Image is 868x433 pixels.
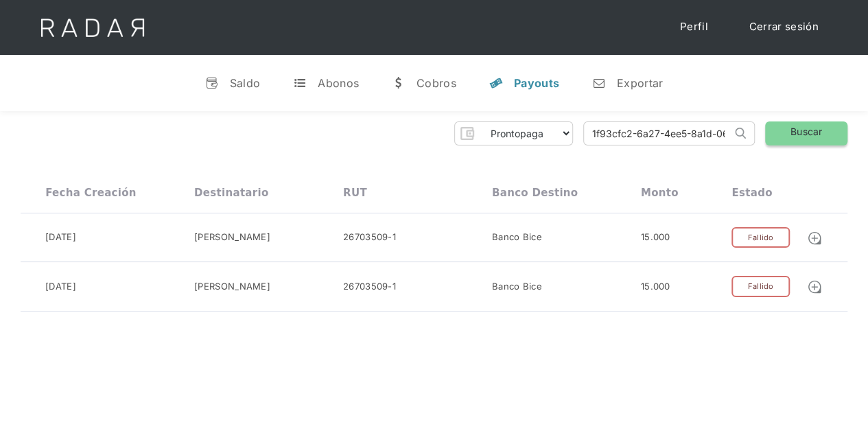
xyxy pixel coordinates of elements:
div: v [205,76,219,90]
div: [DATE] [45,280,76,294]
a: Perfil [666,14,722,40]
div: n [592,76,606,90]
div: t [293,76,307,90]
div: y [489,76,503,90]
div: Fallido [731,227,789,248]
div: 26703509-1 [343,231,396,244]
div: [DATE] [45,231,76,244]
a: Buscar [765,121,847,145]
div: 15.000 [641,280,670,294]
div: Fecha creación [45,187,137,199]
div: Cobros [417,76,456,90]
div: Fallido [731,276,789,297]
a: Cerrar sesión [736,14,832,40]
div: 15.000 [641,231,670,244]
img: Detalle [807,231,822,246]
div: Banco destino [492,187,578,199]
div: Payouts [514,76,559,90]
div: Banco Bice [492,231,542,244]
div: Estado [731,187,772,199]
div: [PERSON_NAME] [194,231,270,244]
div: Banco Bice [492,280,542,294]
div: 26703509-1 [343,280,396,294]
div: Destinatario [194,187,268,199]
div: Monto [641,187,679,199]
div: [PERSON_NAME] [194,280,270,294]
div: Abonos [318,76,359,90]
div: Saldo [230,76,261,90]
img: Detalle [807,279,822,294]
form: Form [454,121,573,145]
div: RUT [343,187,367,199]
div: Exportar [617,76,663,90]
input: Busca por ID [584,122,731,145]
div: w [392,76,406,90]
